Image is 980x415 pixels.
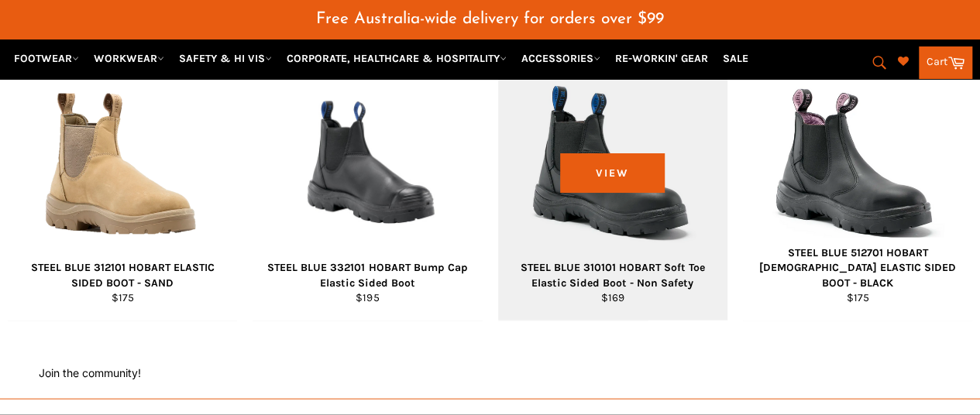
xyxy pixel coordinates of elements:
[18,260,228,290] div: STEEL BLUE 312101 HOBART ELASTIC SIDED BOOT - SAND
[263,290,473,305] div: $195
[27,76,218,252] img: STEEL BLUE 312101 HOBART ELASTIC SIDED BOOT - SAND - Workin' Gear
[515,45,607,72] a: ACCESSORIES
[263,260,473,290] div: STEEL BLUE 332101 HOBART Bump Cap Elastic Sided Boot
[173,45,278,72] a: SAFETY & HI VIS
[762,84,953,244] img: STEEL BLUE 512701 HOBART LADIES ELASTIC SIDED BOOT - BLACK - Workin' Gear
[277,73,459,255] img: STEEL BLUE 332101 HOBART Bump Cap Elastic Sided Boot
[18,290,228,305] div: $175
[507,260,717,290] div: STEEL BLUE 310101 HOBART Soft Toe Elastic Sided Boot - Non Safety
[752,290,962,305] div: $175
[717,45,755,72] a: SALE
[609,45,714,72] a: RE-WORKIN' GEAR
[88,45,170,72] a: WORKWEAR
[919,46,972,79] a: Cart
[743,53,972,321] a: STEEL BLUE 512701 HOBART LADIES ELASTIC SIDED BOOT - BLACK - Workin' Gear STEEL BLUE 512701 HOBAR...
[498,53,727,321] a: STEEL BLUE 312101 HOBART ELASTIC SIDED BOOT - Workin' Gear STEEL BLUE 310101 HOBART Soft Toe Elas...
[280,45,513,72] a: CORPORATE, HEALTHCARE & HOSPITALITY
[39,366,141,379] button: Join the community!
[752,245,962,290] div: STEEL BLUE 512701 HOBART [DEMOGRAPHIC_DATA] ELASTIC SIDED BOOT - BLACK
[253,53,482,321] a: STEEL BLUE 332101 HOBART Bump Cap Elastic Sided Boot STEEL BLUE 332101 HOBART Bump Cap Elastic Si...
[316,11,664,27] span: Free Australia-wide delivery for orders over $99
[8,53,237,321] a: STEEL BLUE 312101 HOBART ELASTIC SIDED BOOT - SAND - Workin' Gear STEEL BLUE 312101 HOBART ELASTI...
[560,153,665,193] span: View
[8,45,85,72] a: FOOTWEAR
